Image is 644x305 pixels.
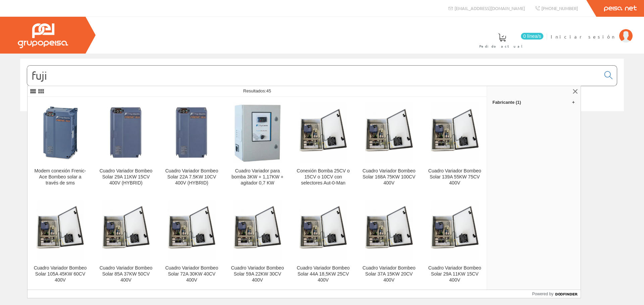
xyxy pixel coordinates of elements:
img: Cuadro Variador Bombeo Solar 37A 15KW 20CV 400V [365,200,413,260]
span: 0 línea/s [521,33,543,40]
a: Cuadro Variador Bombeo Solar 85A 37KW 50CV 400V Cuadro Variador Bombeo Solar 85A 37KW 50CV 400V [93,194,159,291]
a: Cuadro Variador Bombeo Solar 72A 30KW 40CV 400V Cuadro Variador Bombeo Solar 72A 30KW 40CV 400V [159,194,224,291]
div: Cuadro Variador Bombeo Solar 59A 22KW 30CV 400V [230,265,285,283]
a: Cuadro Variador para bomba 3KW + 1,17KW + agitador 0,7 KW Cuadro Variador para bomba 3KW + 1,17KW... [225,97,290,194]
img: Cuadro Variador Bombeo Solar 168A 75KW 100CV 400V [365,102,413,163]
img: Cuadro Variador para bomba 3KW + 1,17KW + agitador 0,7 KW [233,102,282,163]
a: Cuadro Variador Bombeo Solar 22A 7.5KW 10CV 400V (HYBRID) Cuadro Variador Bombeo Solar 22A 7.5KW ... [159,97,224,194]
span: Iniciar sesión [551,33,616,40]
a: Conexión Bomba 25CV o 15CV o 10CV con selectores Aut-0-Man Conexión Bomba 25CV o 15CV o 10CV con ... [290,97,356,194]
div: Cuadro Variador Bombeo Solar 29A 11KW 15CV 400V [427,265,482,283]
div: Cuadro Variador para bomba 3KW + 1,17KW + agitador 0,7 KW [230,168,285,186]
div: © Grupo Peisa [20,120,624,125]
span: Pedido actual [479,43,525,50]
a: Powered by [532,290,581,298]
div: Cuadro Variador Bombeo Solar 139A 55KW 75CV 400V [427,168,482,186]
div: Cuadro Variador Bombeo Solar 105A 45KW 60CV 400V [33,265,88,283]
div: Cuadro Variador Bombeo Solar 29A 11KW 15CV 400V (HYBRID) [99,168,153,186]
a: Modem conexión Frenic-Ace Bombeo solar a través de sms Modem conexión Frenic-Ace Bombeo solar a t... [28,97,93,194]
div: Cuadro Variador Bombeo Solar 85A 37KW 50CV 400V [99,265,153,283]
span: 45 [266,88,271,93]
span: Powered by [532,291,553,297]
span: [EMAIL_ADDRESS][DOMAIN_NAME] [454,5,525,11]
a: Iniciar sesión [551,28,633,34]
img: Cuadro Variador Bombeo Solar 139A 55KW 75CV 400V [431,102,479,163]
a: Cuadro Variador Bombeo Solar 59A 22KW 30CV 400V Cuadro Variador Bombeo Solar 59A 22KW 30CV 400V [225,194,290,291]
div: Conexión Bomba 25CV o 15CV o 10CV con selectores Aut-0-Man [296,168,351,186]
a: Cuadro Variador Bombeo Solar 37A 15KW 20CV 400V Cuadro Variador Bombeo Solar 37A 15KW 20CV 400V [356,194,422,291]
img: Grupo Peisa [18,23,68,48]
div: Cuadro Variador Bombeo Solar 72A 30KW 40CV 400V [164,265,219,283]
img: Cuadro Variador Bombeo Solar 44A 18,5KW 25CV 400V [299,200,347,260]
a: Cuadro Variador Bombeo Solar 105A 45KW 60CV 400V Cuadro Variador Bombeo Solar 105A 45KW 60CV 400V [28,194,93,291]
input: Buscar... [27,66,600,86]
img: Conexión Bomba 25CV o 15CV o 10CV con selectores Aut-0-Man [299,102,347,163]
img: Cuadro Variador Bombeo Solar 22A 7.5KW 10CV 400V (HYBRID) [170,102,214,163]
img: Cuadro Variador Bombeo Solar 72A 30KW 40CV 400V [168,200,216,260]
a: Fabricante (1) [487,97,581,107]
img: Cuadro Variador Bombeo Solar 29A 11KW 15CV 400V (HYBRID) [104,102,148,163]
div: Cuadro Variador Bombeo Solar 37A 15KW 20CV 400V [362,265,416,283]
img: Modem conexión Frenic-Ace Bombeo solar a través de sms [35,102,85,163]
img: Cuadro Variador Bombeo Solar 105A 45KW 60CV 400V [36,200,85,260]
a: Cuadro Variador Bombeo Solar 168A 75KW 100CV 400V Cuadro Variador Bombeo Solar 168A 75KW 100CV 400V [356,97,422,194]
div: Cuadro Variador Bombeo Solar 22A 7.5KW 10CV 400V (HYBRID) [164,168,219,186]
img: Cuadro Variador Bombeo Solar 59A 22KW 30CV 400V [233,200,282,260]
a: Cuadro Variador Bombeo Solar 29A 11KW 15CV 400V Cuadro Variador Bombeo Solar 29A 11KW 15CV 400V [422,194,487,291]
div: Cuadro Variador Bombeo Solar 168A 75KW 100CV 400V [362,168,416,186]
div: Cuadro Variador Bombeo Solar 44A 18,5KW 25CV 400V [296,265,351,283]
img: Cuadro Variador Bombeo Solar 29A 11KW 15CV 400V [431,200,479,260]
a: Cuadro Variador Bombeo Solar 139A 55KW 75CV 400V Cuadro Variador Bombeo Solar 139A 55KW 75CV 400V [422,97,487,194]
img: Cuadro Variador Bombeo Solar 85A 37KW 50CV 400V [102,200,150,260]
span: [PHONE_NUMBER] [541,5,578,11]
a: Cuadro Variador Bombeo Solar 44A 18,5KW 25CV 400V Cuadro Variador Bombeo Solar 44A 18,5KW 25CV 400V [290,194,356,291]
a: Cuadro Variador Bombeo Solar 29A 11KW 15CV 400V (HYBRID) Cuadro Variador Bombeo Solar 29A 11KW 15... [93,97,159,194]
div: Modem conexión Frenic-Ace Bombeo solar a través de sms [33,168,88,186]
span: Resultados: [243,88,271,93]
